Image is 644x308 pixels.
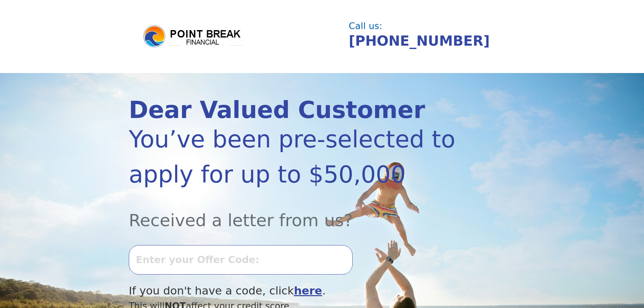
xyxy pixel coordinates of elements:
div: You’ve been pre-selected to apply for up to $50,000 [129,122,457,192]
div: If you don't have a code, click . [129,283,457,299]
img: logo.png [142,24,244,49]
a: here [294,284,322,297]
div: Dear Valued Customer [129,98,457,122]
div: Call us: [349,22,510,30]
input: Enter your Offer Code: [129,245,353,274]
div: Received a letter from us? [129,192,457,233]
a: [PHONE_NUMBER] [349,33,490,49]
